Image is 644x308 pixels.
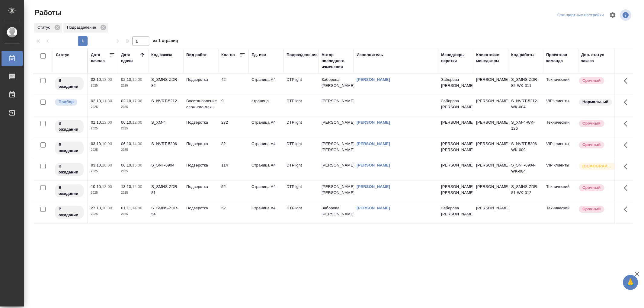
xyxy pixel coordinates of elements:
[248,202,284,223] td: Страница А4
[319,95,354,116] td: [PERSON_NAME]
[620,138,635,152] button: Здесь прячутся важные кнопки
[186,98,215,110] p: Восстановление сложного мак...
[59,163,80,175] p: В ожидании
[284,116,319,138] td: DTPlight
[605,8,620,22] span: Настроить таблицу
[151,98,180,104] div: S_NVRT-5212
[441,205,470,217] p: Заборова [PERSON_NAME]
[91,99,102,103] p: 02.10,
[511,52,534,58] div: Код работы
[151,77,180,89] div: S_SMNS-ZDR-82
[556,11,605,20] div: split button
[153,37,178,46] span: из 1 страниц
[132,77,142,82] p: 15:00
[91,125,115,132] p: 2025
[186,52,207,58] div: Вид работ
[37,24,52,30] p: Статус
[508,95,543,116] td: S_NVRT-5212-WK-004
[59,78,80,90] p: В ожидании
[218,95,248,116] td: 9
[54,77,84,91] div: Исполнитель назначен, приступать к работе пока рано
[441,162,470,168] p: [PERSON_NAME]
[284,202,319,223] td: DTPlight
[357,141,390,146] a: [PERSON_NAME]
[59,206,80,218] p: В ожидании
[248,95,284,116] td: страница
[508,138,543,159] td: S_NVRT-5206-WK-009
[132,120,142,125] p: 12:00
[441,141,470,153] p: [PERSON_NAME] [PERSON_NAME]
[121,147,145,153] p: 2025
[319,138,354,159] td: [PERSON_NAME] [PERSON_NAME]
[248,116,284,138] td: Страница А4
[319,202,354,223] td: Заборова [PERSON_NAME]
[121,184,132,189] p: 13.10,
[91,83,115,89] p: 2025
[357,120,390,125] a: [PERSON_NAME]
[102,184,112,189] p: 13:00
[54,98,84,106] div: Можно подбирать исполнителей
[623,275,638,290] button: 🙏
[620,159,635,174] button: Здесь прячутся важные кнопки
[91,120,102,125] p: 01.10,
[91,190,115,196] p: 2025
[473,116,508,138] td: [PERSON_NAME]
[59,185,80,197] p: В ожидании
[319,159,354,180] td: [PERSON_NAME]
[34,23,62,33] div: Статус
[121,206,132,210] p: 01.11,
[221,52,235,58] div: Кол-во
[543,95,578,116] td: VIP клиенты
[620,202,635,217] button: Здесь прячутся важные кнопки
[582,206,601,212] p: Срочный
[59,120,80,132] p: В ожидании
[121,120,132,125] p: 06.10,
[284,95,319,116] td: DTPlight
[151,205,180,217] div: S_SMNS-ZDR-54
[620,116,635,131] button: Здесь прячутся важные кнопки
[91,163,102,167] p: 03.10,
[357,52,383,58] div: Исполнитель
[218,159,248,180] td: 114
[186,77,215,83] p: Подверстка
[186,119,215,125] p: Подверстка
[620,181,635,195] button: Здесь прячутся важные кнопки
[121,211,145,217] p: 2025
[186,141,215,147] p: Подверстка
[287,52,318,58] div: Подразделение
[132,206,142,210] p: 14:00
[151,184,180,196] div: S_SMNS-ZDR-81
[582,78,601,84] p: Срочный
[441,119,470,125] p: [PERSON_NAME]
[102,206,112,210] p: 10:00
[582,120,601,126] p: Срочный
[67,24,98,30] p: Подразделение
[121,163,132,167] p: 06.10,
[441,52,470,64] div: Менеджеры верстки
[248,74,284,95] td: Страница А4
[473,95,508,116] td: [PERSON_NAME]
[91,141,102,146] p: 03.10,
[102,99,112,103] p: 11:30
[218,181,248,202] td: 52
[543,74,578,95] td: Технический
[284,74,319,95] td: DTPlight
[581,52,613,64] div: Доп. статус заказа
[248,159,284,180] td: Страница А4
[284,159,319,180] td: DTPlight
[473,181,508,202] td: [PERSON_NAME]
[625,276,636,289] span: 🙏
[473,159,508,180] td: [PERSON_NAME]
[91,147,115,153] p: 2025
[132,184,142,189] p: 14:00
[56,52,69,58] div: Статус
[151,119,180,125] div: S_XM-4
[33,8,62,17] span: Работы
[284,181,319,202] td: DTPlight
[473,138,508,159] td: [PERSON_NAME]
[543,116,578,138] td: Технический
[102,141,112,146] p: 10:00
[508,74,543,95] td: S_SMNS-ZDR-82-WK-011
[441,184,470,196] p: [PERSON_NAME] [PERSON_NAME]
[620,9,633,21] span: Посмотреть информацию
